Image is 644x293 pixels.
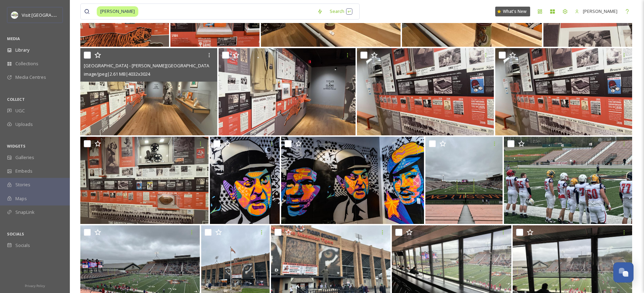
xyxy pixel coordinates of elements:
img: Massillon Museum - Paul Brown Museum - 1025-IMG_6660.jpeg [357,48,494,135]
span: SnapLink [15,209,35,216]
span: Visit [GEOGRAPHIC_DATA] [22,12,76,18]
span: Uploads [15,121,33,128]
span: Stories [15,181,30,188]
span: [PERSON_NAME] [97,6,138,16]
span: Media Centres [15,74,46,81]
img: Welcome Center opening close shot of wall artwork with the O'Jays, Paul Brown, and Jim Thorpe | M... [281,137,424,224]
span: Maps [15,195,27,202]
span: Library [15,47,29,53]
span: image/jpeg | 2.61 MB | 4032 x 3024 [84,71,150,77]
div: Search [326,5,356,18]
img: Massillon Museum - Paul Brown Museum - 1025-IMG_6662.jpeg [219,48,356,135]
img: North South Classic at Paul Brown Tiger Stadium 2025 Team Sideline with Players.JPG [504,137,632,224]
a: What's New [495,7,530,16]
button: Open Chat [613,262,634,283]
span: UGC [15,107,25,114]
img: Massillon Museum - Paul Brown Museum - 1025-IMG_6663.jpeg [80,48,217,135]
span: Privacy Policy [25,284,45,288]
img: download.jpeg [11,12,18,18]
img: Welcome Center opening close shot of Paul Brown artwork | Mo Shakhtra.JPG [210,137,280,224]
img: Massillon Museum - Paul Brown Museum - 1025-IMG_6661.jpeg [495,48,632,135]
span: [PERSON_NAME] [583,8,617,14]
span: Collections [15,60,38,67]
span: [GEOGRAPHIC_DATA] - [PERSON_NAME][GEOGRAPHIC_DATA] - 1025-IMG_6663.jpeg [84,62,256,69]
a: [PERSON_NAME] [571,5,621,18]
span: MEDIA [7,36,20,41]
span: SOCIALS [7,231,24,236]
span: Socials [15,242,30,249]
span: Embeds [15,168,32,174]
a: Privacy Policy [25,281,45,290]
span: WIDGETS [7,143,25,149]
img: North South Classic at Paul Brown Tiger Stadium 2025 full field view from end zone vertical.JPG [425,137,503,224]
span: COLLECT [7,97,25,102]
img: Massillon Museum - Paul Brown Museum - 1025-IMG_6659.jpeg [80,137,208,224]
span: Galleries [15,154,34,161]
